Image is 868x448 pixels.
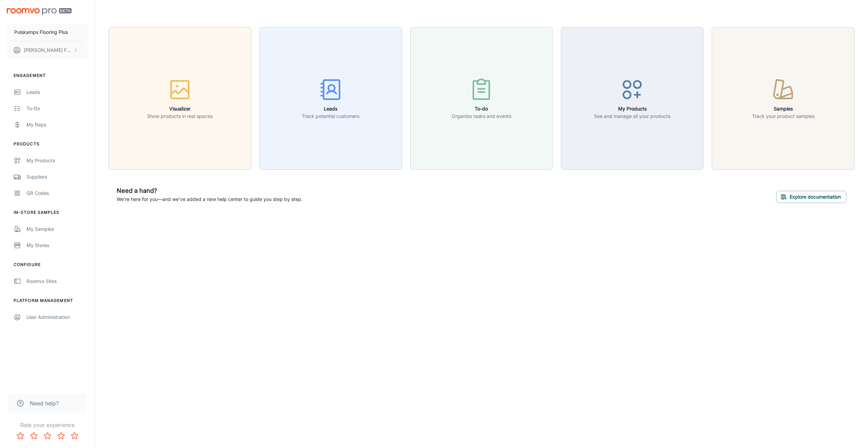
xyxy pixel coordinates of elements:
[147,105,213,113] h6: Visualizer
[24,46,72,54] p: [PERSON_NAME] Fayette
[561,27,704,170] button: My ProductsSee and manage all your products
[594,113,670,120] p: See and manage all your products
[452,105,511,113] h6: To-do
[26,157,88,164] div: My Products
[452,113,511,120] p: Organize tasks and events
[7,23,88,41] button: Pulskamps Flooring Plus
[108,27,251,170] button: VisualizerShow products in real spaces
[594,105,670,113] h6: My Products
[26,88,88,96] div: Leads
[117,196,302,203] p: We're here for you—and we've added a new help center to guide you step by step.
[26,189,88,197] div: QR Codes
[26,225,88,233] div: My Samples
[259,95,402,101] a: LeadsTrack potential customers
[752,105,814,113] h6: Samples
[26,173,88,181] div: Suppliers
[26,121,88,128] div: My Reps
[410,27,553,170] button: To-doOrganize tasks and events
[712,27,854,170] button: SamplesTrack your product samples
[7,41,88,59] button: [PERSON_NAME] Fayette
[776,193,846,200] a: Explore documentation
[561,95,704,101] a: My ProductsSee and manage all your products
[712,95,854,101] a: SamplesTrack your product samples
[147,113,213,120] p: Show products in real spaces
[302,113,359,120] p: Track potential customers
[776,191,846,203] button: Explore documentation
[302,105,359,113] h6: Leads
[14,28,68,36] p: Pulskamps Flooring Plus
[752,113,814,120] p: Track your product samples
[259,27,402,170] button: LeadsTrack potential customers
[117,186,302,196] h6: Need a hand?
[26,105,88,112] div: To-do
[410,95,553,101] a: To-doOrganize tasks and events
[7,8,72,15] img: Roomvo PRO Beta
